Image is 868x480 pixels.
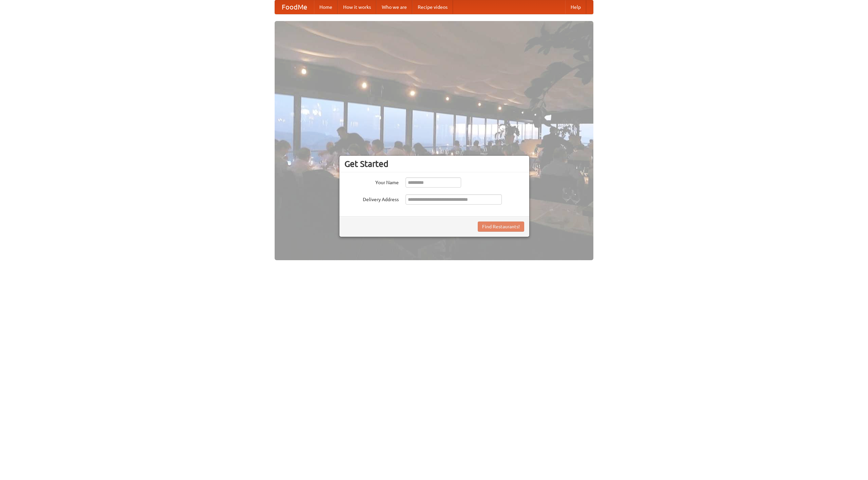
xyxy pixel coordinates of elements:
a: Recipe videos [412,0,453,14]
label: Delivery Address [344,194,399,203]
a: How it works [338,0,376,14]
a: Home [314,0,338,14]
button: Find Restaurants! [478,222,524,232]
a: Help [565,0,586,14]
label: Your Name [344,177,399,186]
h3: Get Started [344,159,524,169]
a: Who we are [376,0,412,14]
a: FoodMe [275,0,314,14]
